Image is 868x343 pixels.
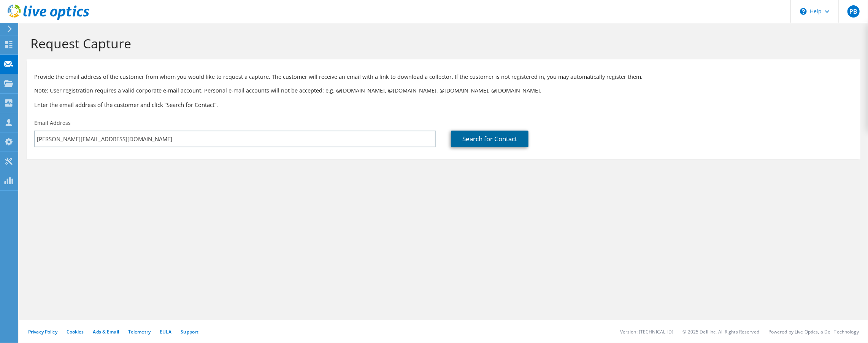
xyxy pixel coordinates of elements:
[34,101,853,109] h3: Enter the email address of the customer and click “Search for Contact”.
[34,119,71,127] label: Email Address
[451,131,528,147] a: Search for Contact
[181,329,198,335] a: Support
[93,329,119,335] a: Ads & Email
[30,35,853,51] h1: Request Capture
[800,8,807,15] svg: \n
[34,73,853,81] p: Provide the email address of the customer from whom you would like to request a capture. The cust...
[28,329,57,335] a: Privacy Policy
[67,329,84,335] a: Cookies
[768,329,859,335] li: Powered by Live Optics, a Dell Technology
[160,329,171,335] a: EULA
[34,86,853,95] p: Note: User registration requires a valid corporate e-mail account. Personal e-mail accounts will ...
[683,329,759,335] li: © 2025 Dell Inc. All Rights Reserved
[128,329,151,335] a: Telemetry
[847,5,860,18] span: PB
[620,329,674,335] li: Version: [TECHNICAL_ID]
